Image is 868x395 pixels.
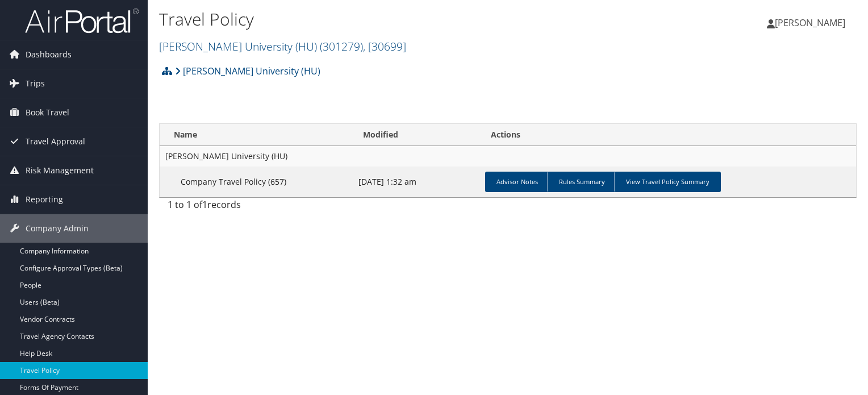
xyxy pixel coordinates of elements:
th: Name: activate to sort column ascending [160,124,353,146]
span: Book Travel [26,98,69,127]
a: [PERSON_NAME] University (HU) [175,60,320,82]
a: [PERSON_NAME] University (HU) [159,39,406,54]
span: Reporting [26,185,63,214]
span: Company Admin [26,214,89,243]
span: 1 [202,198,207,211]
td: [DATE] 1:32 am [353,167,481,197]
td: [PERSON_NAME] University (HU) [160,146,856,167]
span: [PERSON_NAME] [775,16,845,29]
td: Company Travel Policy (657) [160,167,353,197]
a: [PERSON_NAME] [767,6,857,40]
span: Risk Management [26,156,94,185]
span: Trips [26,69,45,98]
div: 1 to 1 of records [168,198,325,217]
img: airportal-logo.png [25,7,139,34]
a: View Travel Policy Summary [614,172,721,192]
a: Advisor Notes [485,172,549,192]
th: Modified: activate to sort column ascending [353,124,481,146]
span: Dashboards [26,40,72,69]
a: Rules Summary [547,172,616,192]
th: Actions [481,124,856,146]
span: Travel Approval [26,127,85,156]
span: ( 301279 ) [320,39,363,54]
h1: Travel Policy [159,7,624,31]
span: , [ 30699 ] [363,39,406,54]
